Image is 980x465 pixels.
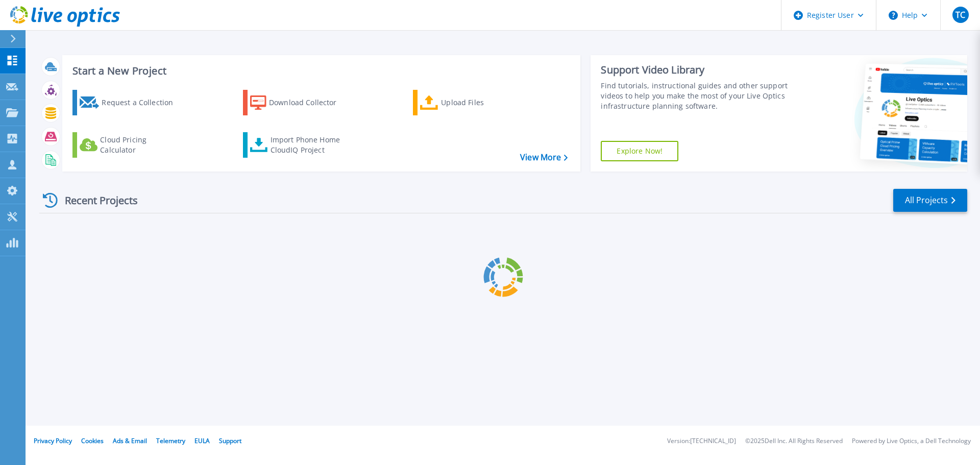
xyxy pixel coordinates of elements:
a: All Projects [893,189,967,212]
a: Upload Files [413,90,527,115]
li: Powered by Live Optics, a Dell Technology [852,438,971,445]
h3: Start a New Project [72,65,568,77]
a: Download Collector [243,90,357,115]
div: Import Phone Home CloudIQ Project [271,135,350,155]
span: TC [955,11,965,19]
div: Cloud Pricing Calculator [100,135,182,155]
div: Upload Files [441,92,523,113]
li: © 2025 Dell Inc. All Rights Reserved [745,438,843,445]
div: Find tutorials, instructional guides and other support videos to help you make the most of your L... [601,81,793,111]
a: Support [219,436,241,445]
a: Telemetry [156,436,185,445]
a: Cookies [81,436,104,445]
a: EULA [194,436,210,445]
a: Ads & Email [113,436,147,445]
div: Download Collector [269,92,351,113]
div: Request a Collection [102,92,183,113]
div: Recent Projects [39,188,152,213]
a: Explore Now! [601,141,678,161]
a: Privacy Policy [34,436,72,445]
div: Support Video Library [601,63,793,77]
a: Request a Collection [72,90,186,115]
li: Version: [TECHNICAL_ID] [667,438,736,445]
a: Cloud Pricing Calculator [72,132,186,158]
a: View More [520,153,568,162]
